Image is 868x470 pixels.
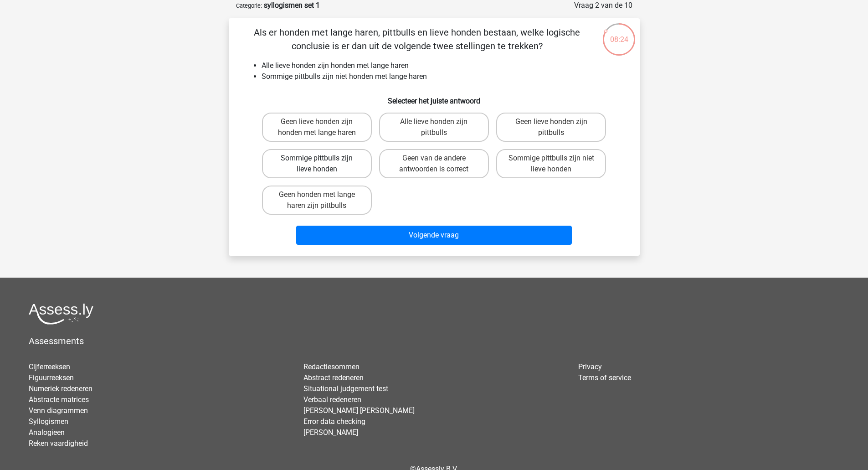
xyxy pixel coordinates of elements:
[29,428,65,437] a: Analogieen
[29,373,74,382] a: Figuurreeksen
[262,149,372,178] label: Sommige pittbulls zijn lieve honden
[29,406,88,415] a: Venn diagrammen
[264,1,320,10] strong: syllogismen set 1
[303,417,365,426] a: Error data checking
[578,373,631,382] a: Terms of service
[29,417,68,426] a: Syllogismen
[243,89,625,105] h6: Selecteer het juiste antwoord
[602,22,636,45] div: 08:24
[578,362,602,371] a: Privacy
[29,439,88,448] a: Reken vaardigheid
[29,336,839,346] h5: Assessments
[303,406,415,415] a: [PERSON_NAME] [PERSON_NAME]
[29,362,70,371] a: Cijferreeksen
[29,384,92,393] a: Numeriek redeneren
[303,428,358,437] a: [PERSON_NAME]
[262,60,625,71] li: Alle lieve honden zijn honden met lange haren
[303,373,364,382] a: Abstract redeneren
[296,226,572,245] button: Volgende vraag
[379,149,489,178] label: Geen van de andere antwoorden is correct
[236,2,262,9] small: Categorie:
[243,26,591,53] p: Als er honden met lange haren, pittbulls en lieve honden bestaan, welke logische conclusie is er ...
[262,113,372,142] label: Geen lieve honden zijn honden met lange haren
[496,113,606,142] label: Geen lieve honden zijn pittbulls
[303,362,360,371] a: Redactiesommen
[303,395,361,404] a: Verbaal redeneren
[29,303,93,325] img: Assessly logo
[262,71,625,82] li: Sommige pittbulls zijn niet honden met lange haren
[29,395,89,404] a: Abstracte matrices
[262,186,372,215] label: Geen honden met lange haren zijn pittbulls
[379,113,489,142] label: Alle lieve honden zijn pittbulls
[496,149,606,178] label: Sommige pittbulls zijn niet lieve honden
[303,384,388,393] a: Situational judgement test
